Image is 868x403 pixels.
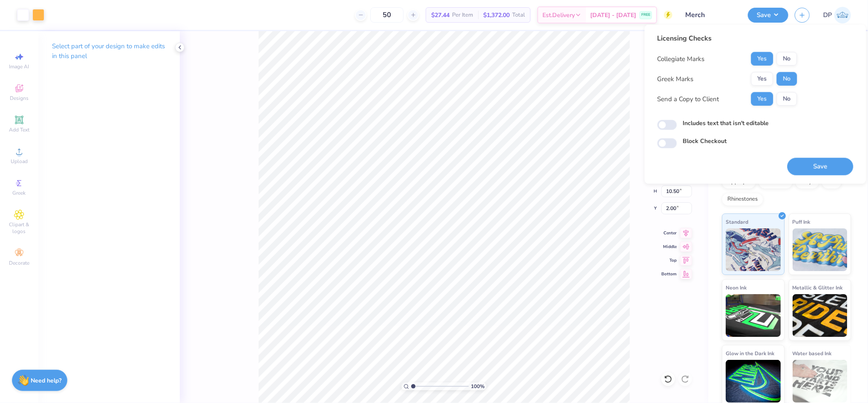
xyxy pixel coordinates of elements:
span: Clipart & logos [4,221,34,235]
span: Greek [13,190,26,196]
img: Metallic & Glitter Ink [793,294,848,337]
span: Decorate [9,260,29,266]
span: Water based Ink [793,349,832,358]
span: FREE [641,12,650,18]
button: Yes [751,72,773,86]
span: Add Text [9,126,29,133]
button: Yes [751,92,773,106]
div: Collegiate Marks [657,54,705,64]
button: Save [748,8,788,23]
span: Per Item [452,11,473,20]
span: Designs [10,95,29,102]
div: Rhinestones [722,193,763,206]
img: Darlene Padilla [834,7,851,23]
span: Middle [661,244,677,250]
p: Select part of your design to make edits in this panel [52,41,166,61]
span: Standard [726,217,748,226]
button: No [777,72,797,86]
img: Glow in the Dark Ink [726,360,781,403]
strong: Need help? [31,377,62,385]
span: [DATE] - [DATE] [590,11,636,20]
label: Includes text that isn't editable [683,119,769,128]
span: Top [661,257,677,263]
img: Standard [726,228,781,271]
span: Bottom [661,271,677,277]
span: Center [661,230,677,236]
span: Upload [11,158,28,165]
button: No [777,92,797,106]
span: Est. Delivery [542,11,575,20]
img: Water based Ink [793,360,848,403]
input: Untitled Design [679,6,741,23]
span: Puff Ink [793,217,810,226]
span: $27.44 [431,11,450,20]
div: Licensing Checks [657,33,797,44]
span: Neon Ink [726,283,747,292]
div: Greek Marks [657,74,694,84]
button: Save [787,158,854,175]
span: 100 % [471,383,484,390]
div: Send a Copy to Client [657,94,719,104]
label: Block Checkout [683,137,727,146]
span: Image AI [9,63,29,70]
a: DP [823,7,851,23]
input: – – [370,7,404,23]
img: Puff Ink [793,228,848,271]
span: $1,372.00 [483,11,510,20]
span: Total [512,11,525,20]
span: Metallic & Glitter Ink [793,283,843,292]
button: Yes [751,52,773,66]
span: DP [823,10,832,20]
span: Glow in the Dark Ink [726,349,774,358]
img: Neon Ink [726,294,781,337]
button: No [777,52,797,66]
